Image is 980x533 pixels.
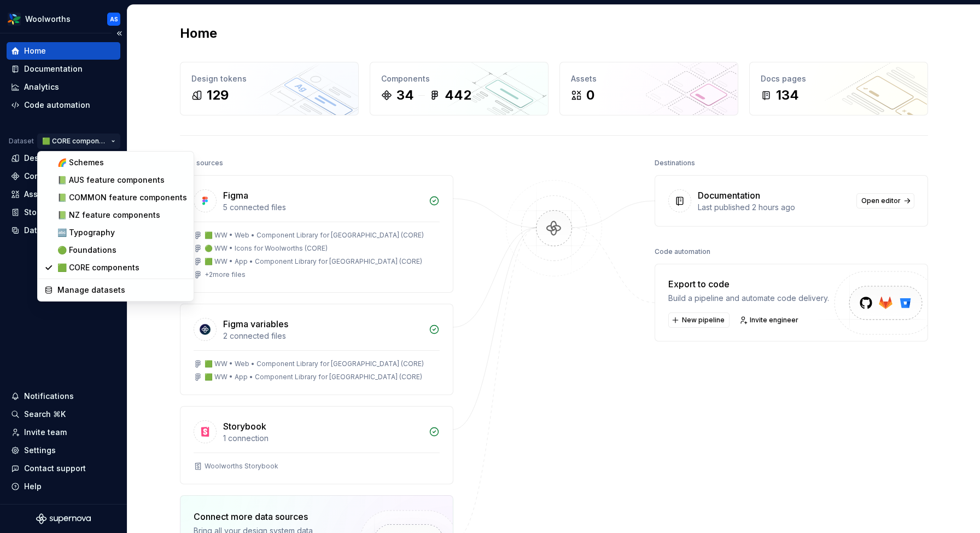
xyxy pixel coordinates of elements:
[57,227,187,238] div: 🔤 Typography
[57,175,187,186] div: 📗 AUS feature components
[57,192,187,203] div: 📗 COMMON feature components
[57,262,187,273] div: 🟩 CORE components
[57,210,187,221] div: 📗 NZ feature components
[57,157,187,168] div: 🌈 Schemes
[57,245,187,256] div: 🟢 Foundations
[40,281,191,299] a: Manage datasets
[57,285,187,296] div: Manage datasets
